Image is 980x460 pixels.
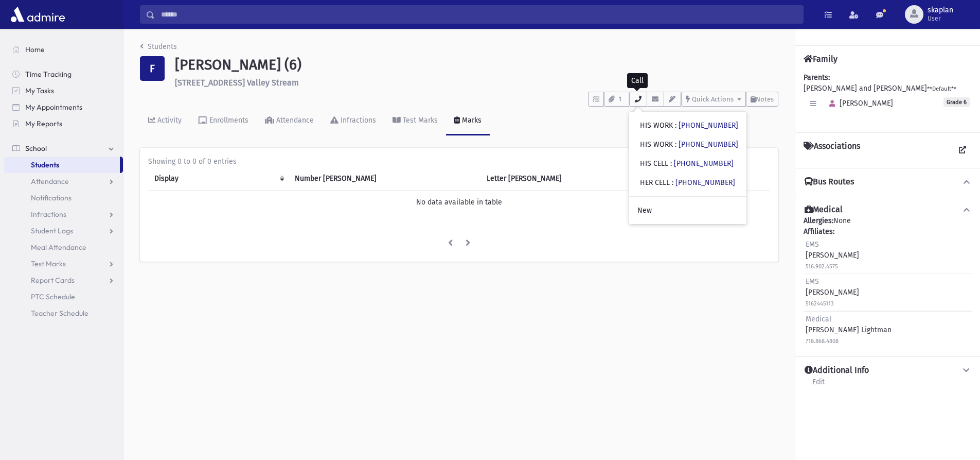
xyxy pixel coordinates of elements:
[627,73,648,88] div: Call
[31,243,86,252] span: Meal Attendance
[804,177,972,188] button: Bus Routes
[746,92,778,107] button: Notes
[4,288,123,305] a: PTC Schedule
[804,205,972,215] button: Medical
[672,178,673,187] span: :
[4,239,123,255] a: Meal Attendance
[806,240,819,249] span: EMS
[806,314,892,346] div: [PERSON_NAME] Lightman
[806,277,819,286] span: EMS
[604,92,629,107] button: 1
[401,116,438,125] div: Test Marks
[4,272,123,288] a: Report Cards
[140,41,177,56] nav: breadcrumb
[274,116,314,125] div: Attendance
[4,140,123,157] a: School
[31,309,88,318] span: Teacher Schedule
[616,95,625,104] span: 1
[804,54,838,64] h4: Family
[640,158,734,169] div: HIS CELL
[480,167,647,191] th: Letter Mark
[804,227,834,236] b: Affiliates:
[25,86,54,95] span: My Tasks
[640,139,738,150] div: HIS WORK
[175,56,778,74] h1: [PERSON_NAME] (6)
[155,5,803,24] input: Search
[804,365,972,376] button: Additional Info
[825,99,893,108] span: [PERSON_NAME]
[928,6,953,14] span: skaplan
[140,42,177,51] a: Students
[155,116,182,125] div: Activity
[338,116,376,125] div: Infractions
[692,95,734,103] span: Quick Actions
[4,82,123,99] a: My Tasks
[322,107,384,135] a: Infractions
[31,210,66,219] span: Infractions
[31,276,75,285] span: Report Cards
[25,103,82,112] span: My Appointments
[805,365,869,376] h4: Additional Info
[806,300,834,307] small: 5162445113
[756,95,774,103] span: Notes
[804,73,830,82] b: Parents:
[4,190,123,206] a: Notifications
[674,159,734,168] a: [PHONE_NUMBER]
[804,216,833,225] b: Allergies:
[257,107,322,135] a: Attendance
[679,121,738,130] a: [PHONE_NUMBER]
[4,66,123,82] a: Time Tracking
[640,177,735,188] div: HER CELL
[31,292,75,301] span: PTC Schedule
[31,177,69,186] span: Attendance
[928,14,953,23] span: User
[25,70,72,79] span: Time Tracking
[148,156,770,167] div: Showing 0 to 0 of 0 entries
[148,190,770,214] td: No data available in table
[806,338,839,345] small: 718.868.4808
[805,205,843,215] h4: Medical
[31,226,73,235] span: Student Logs
[140,107,190,135] a: Activity
[681,92,746,107] button: Quick Actions
[446,107,490,135] a: Marks
[4,173,123,190] a: Attendance
[4,223,123,239] a: Student Logs
[806,315,831,323] span: Medical
[804,72,972,124] div: [PERSON_NAME] and [PERSON_NAME]
[4,41,123,58] a: Home
[25,144,47,153] span: School
[207,116,248,125] div: Enrollments
[953,141,972,160] a: View all Associations
[679,140,738,149] a: [PHONE_NUMBER]
[812,376,825,395] a: Edit
[943,97,970,107] span: Grade 6
[629,201,746,220] a: New
[4,157,120,173] a: Students
[4,255,123,272] a: Test Marks
[384,107,446,135] a: Test Marks
[4,206,123,223] a: Infractions
[190,107,257,135] a: Enrollments
[675,140,676,149] span: :
[806,263,838,270] small: 516.902.4575
[806,239,859,271] div: [PERSON_NAME]
[140,56,165,81] div: F
[675,178,735,187] a: [PHONE_NUMBER]
[31,160,59,169] span: Students
[4,305,123,321] a: Teacher Schedule
[806,276,859,309] div: [PERSON_NAME]
[640,120,738,131] div: HIS WORK
[25,119,62,128] span: My Reports
[670,159,672,168] span: :
[31,193,72,202] span: Notifications
[675,121,676,130] span: :
[804,215,972,348] div: None
[4,99,123,115] a: My Appointments
[460,116,482,125] div: Marks
[148,167,289,191] th: Display
[31,259,66,268] span: Test Marks
[25,45,45,54] span: Home
[289,167,480,191] th: Number Mark
[804,141,860,160] h4: Associations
